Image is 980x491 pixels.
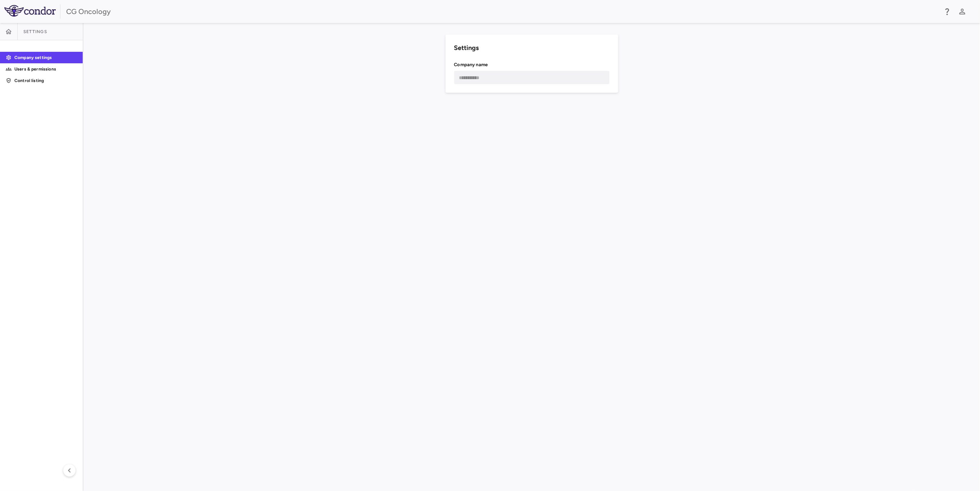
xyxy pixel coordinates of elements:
[14,77,77,84] p: Control listing
[454,43,610,53] h6: Settings
[66,6,938,17] div: CG Oncology
[4,5,56,17] img: logo-full-SnFGN8VE.png
[14,54,77,61] p: Company settings
[23,29,47,35] span: Settings
[14,66,77,72] p: Users & permissions
[454,62,610,68] h6: Company name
